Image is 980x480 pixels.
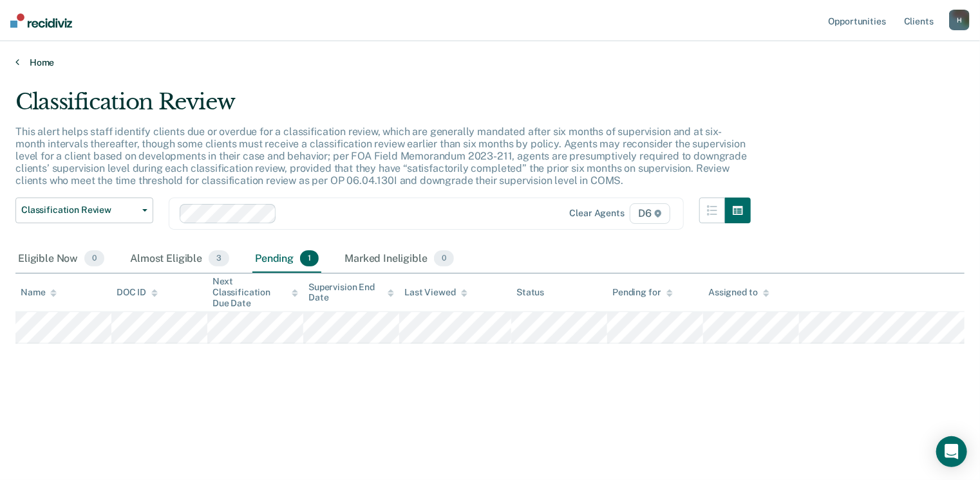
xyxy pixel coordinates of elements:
div: Marked Ineligible0 [342,245,457,273]
div: Assigned to [708,287,769,298]
span: D6 [630,203,670,224]
div: Clear agents [570,208,625,219]
span: 3 [209,250,229,267]
div: Last Viewed [404,287,467,298]
div: Name [21,287,57,298]
div: Classification Review [15,89,751,125]
img: Recidiviz [10,14,72,28]
div: Status [516,287,544,298]
p: This alert helps staff identify clients due or overdue for a classification review, which are gen... [15,125,747,187]
div: Almost Eligible3 [127,245,232,273]
div: Supervision End Date [308,282,394,304]
button: H [949,10,970,30]
span: Classification Review [21,205,137,216]
span: 0 [84,250,104,267]
a: Home [15,57,965,68]
button: Classification Review [15,198,153,223]
span: 1 [300,250,319,267]
div: Pending1 [252,245,321,273]
div: Open Intercom Messenger [936,436,967,467]
div: Eligible Now0 [15,245,107,273]
div: Pending for [612,287,672,298]
div: Next Classification Due Date [212,276,298,308]
span: 0 [434,250,454,267]
div: DOC ID [117,287,158,298]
